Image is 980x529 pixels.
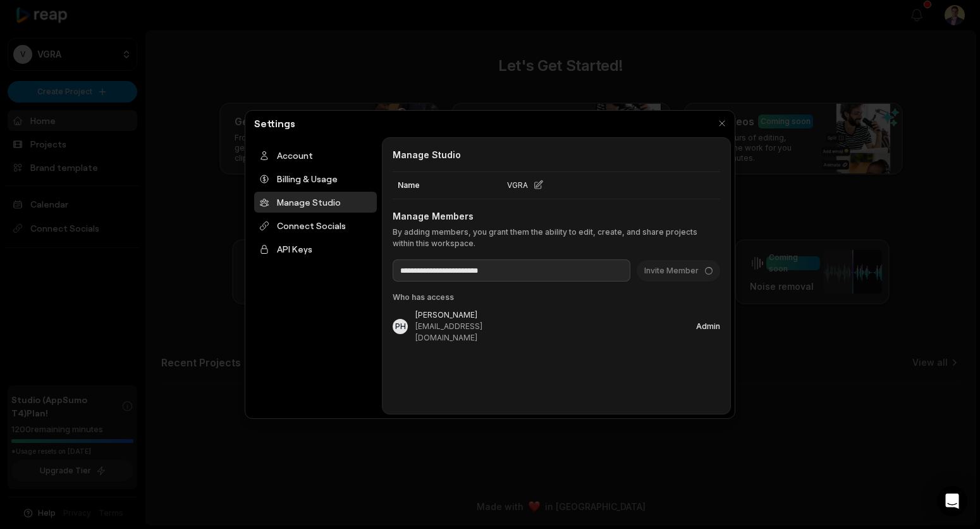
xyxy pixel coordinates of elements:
[696,323,720,330] div: Admin
[415,321,494,344] div: [EMAIL_ADDRESS][DOMAIN_NAME]
[393,172,502,199] div: Name
[395,323,406,330] div: PH
[393,209,720,223] h3: Manage Members
[254,239,377,259] div: API Keys
[393,148,720,161] h2: Manage Studio
[502,172,631,199] div: VGRA
[254,192,377,213] div: Manage Studio
[415,309,494,321] div: [PERSON_NAME]
[393,292,720,303] div: Who has access
[249,116,300,131] h2: Settings
[393,227,720,249] p: By adding members, you grant them the ability to edit, create, and share projects within this wor...
[254,145,377,166] div: Account
[254,215,377,236] div: Connect Socials
[254,168,377,189] div: Billing & Usage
